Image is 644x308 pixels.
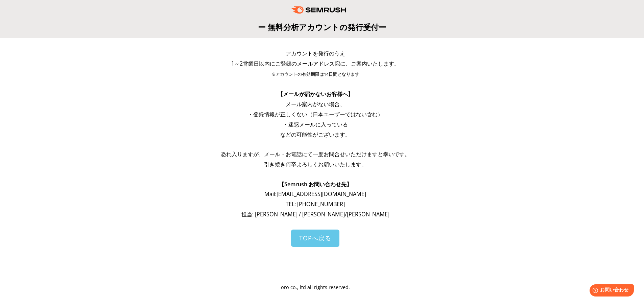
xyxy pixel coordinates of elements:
span: TOPへ戻る [299,234,331,242]
iframe: Help widget launcher [584,282,637,301]
span: などの可能性がございます。 [280,131,351,138]
span: 担当: [PERSON_NAME] / [PERSON_NAME]/[PERSON_NAME] [241,211,389,218]
span: oro co., ltd all rights reserved. [281,284,350,290]
span: ※アカウントの有効期限は14日間となります [271,71,359,77]
span: 【メールが届かないお客様へ】 [278,90,353,98]
span: アカウントを発行のうえ [286,50,345,57]
span: TEL: [PHONE_NUMBER] [286,200,345,208]
span: ・登録情報が正しくない（日本ユーザーではない含む） [248,111,383,118]
span: 恐れ入りますが、メール・お電話にて一度お問合せいただけますと幸いです。 [221,150,410,158]
span: ー 無料分析アカウントの発行受付ー [258,22,386,32]
span: 引き続き何卒よろしくお願いいたします。 [264,161,367,168]
span: Mail: [EMAIL_ADDRESS][DOMAIN_NAME] [264,190,366,198]
span: 【Semrush お問い合わせ先】 [279,181,352,188]
span: 1～2営業日以内にご登録のメールアドレス宛に、ご案内いたします。 [231,60,400,67]
span: メール案内がない場合、 [286,100,345,108]
span: ・迷惑メールに入っている [283,121,348,128]
a: TOPへ戻る [291,230,339,247]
